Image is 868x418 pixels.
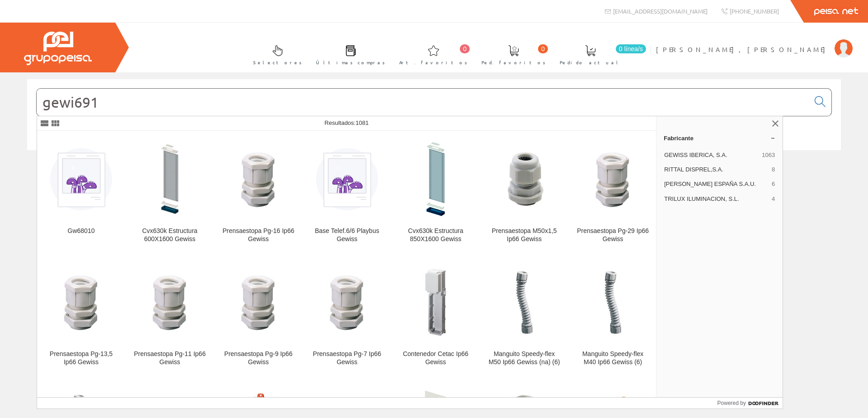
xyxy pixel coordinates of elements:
img: Prensaestopa Pg-13,5 Ip66 Gewiss [54,268,108,337]
span: Art. favoritos [399,58,467,67]
div: Prensaestopa M50x1,5 Ip66 Gewiss [487,227,561,243]
span: 8 [772,166,775,174]
span: 1081 [355,119,368,126]
div: Prensaestopa Pg-11 Ip66 Gewiss [133,350,207,366]
img: Manguito Speedy-flex M50 Ip66 Gewiss (na) (6) [497,268,552,337]
a: Prensaestopa Pg-11 Ip66 Gewiss Prensaestopa Pg-11 Ip66 Gewiss [126,254,214,377]
div: Manguito Speedy-flex M40 Ip66 Gewiss (6) [576,350,650,366]
div: Prensaestopa Pg-9 Ip66 Gewiss [222,350,295,366]
span: 6 [772,180,775,188]
img: Base Telef.6/6 Playbus Gewiss [310,142,384,216]
div: Contenedor Cetac Ip66 Gewiss [399,350,472,366]
a: Últimas compras [307,38,390,71]
div: Prensaestopa Pg-7 Ip66 Gewiss [310,350,384,366]
span: Ped. favoritos [481,58,546,67]
a: [PERSON_NAME], [PERSON_NAME] [656,38,853,46]
img: Prensaestopa Pg-7 Ip66 Gewiss [320,268,374,337]
a: Prensaestopa Pg-16 Ip66 Gewiss Prensaestopa Pg-16 Ip66 Gewiss [214,131,302,254]
span: Últimas compras [316,58,385,67]
a: Prensaestopa M50x1,5 Ip66 Gewiss Prensaestopa M50x1,5 Ip66 Gewiss [480,131,568,254]
img: Prensaestopa Pg-9 Ip66 Gewiss [231,268,286,337]
a: Gw68010 Gw68010 [37,131,125,254]
img: Prensaestopa Pg-16 Ip66 Gewiss [231,145,286,214]
a: Base Telef.6/6 Playbus Gewiss Base Telef.6/6 Playbus Gewiss [303,131,391,254]
div: Prensaestopa Pg-16 Ip66 Gewiss [222,227,295,243]
a: Selectores [244,38,307,71]
span: Pedido actual [560,58,621,67]
a: Manguito Speedy-flex M50 Ip66 Gewiss (na) (6) Manguito Speedy-flex M50 Ip66 Gewiss (na) (6) [480,254,568,377]
img: Prensaestopa Pg-29 Ip66 Gewiss [585,145,640,214]
a: Manguito Speedy-flex M40 Ip66 Gewiss (6) Manguito Speedy-flex M40 Ip66 Gewiss (6) [569,254,657,377]
img: Grupo Peisa [24,32,92,65]
span: Powered by [717,399,746,407]
span: 1063 [762,151,775,159]
span: GEWISS IBERICA, S.A. [664,151,758,159]
a: Prensaestopa Pg-13,5 Ip66 Gewiss Prensaestopa Pg-13,5 Ip66 Gewiss [37,254,125,377]
div: Cvx630k Estructura 600X1600 Gewiss [133,227,207,243]
div: © Grupo Peisa [27,161,841,169]
span: TRILUX ILUMINACION, S.L. [664,195,768,203]
a: Prensaestopa Pg-9 Ip66 Gewiss Prensaestopa Pg-9 Ip66 Gewiss [214,254,302,377]
div: Prensaestopa Pg-13,5 Ip66 Gewiss [44,350,118,366]
span: [PERSON_NAME] ESPAÑA S.A.U. [664,180,768,188]
a: Prensaestopa Pg-29 Ip66 Gewiss Prensaestopa Pg-29 Ip66 Gewiss [569,131,657,254]
span: Selectores [253,58,302,67]
a: Fabricante [656,131,783,145]
span: 0 línea/s [616,44,646,53]
img: Gw68010 [44,142,118,216]
img: Cvx630k Estructura 600X1600 Gewiss [133,142,207,216]
a: Contenedor Cetac Ip66 Gewiss Contenedor Cetac Ip66 Gewiss [392,254,480,377]
a: Powered by [717,398,783,408]
span: 0 [538,44,548,53]
span: [PHONE_NUMBER] [730,7,779,15]
img: Prensaestopa M50x1,5 Ip66 Gewiss [497,145,552,214]
span: [EMAIL_ADDRESS][DOMAIN_NAME] [613,7,708,15]
img: Contenedor Cetac Ip66 Gewiss [408,268,463,337]
span: [PERSON_NAME], [PERSON_NAME] [656,45,830,54]
a: Cvx630k Estructura 600X1600 Gewiss Cvx630k Estructura 600X1600 Gewiss [126,131,214,254]
span: Resultados: [325,119,369,126]
a: Prensaestopa Pg-7 Ip66 Gewiss Prensaestopa Pg-7 Ip66 Gewiss [303,254,391,377]
div: Prensaestopa Pg-29 Ip66 Gewiss [576,227,650,243]
img: Cvx630k Estructura 850X1600 Gewiss [399,142,472,216]
span: 4 [772,195,775,203]
div: Cvx630k Estructura 850X1600 Gewiss [399,227,472,243]
div: Base Telef.6/6 Playbus Gewiss [310,227,384,243]
img: Manguito Speedy-flex M40 Ip66 Gewiss (6) [585,268,640,337]
a: Cvx630k Estructura 850X1600 Gewiss Cvx630k Estructura 850X1600 Gewiss [392,131,480,254]
span: RITTAL DISPREL,S.A. [664,166,768,174]
img: Prensaestopa Pg-11 Ip66 Gewiss [142,268,197,337]
input: Buscar... [37,89,809,116]
span: 0 [460,44,470,53]
div: Gw68010 [44,227,118,235]
div: Manguito Speedy-flex M50 Ip66 Gewiss (na) (6) [487,350,561,366]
